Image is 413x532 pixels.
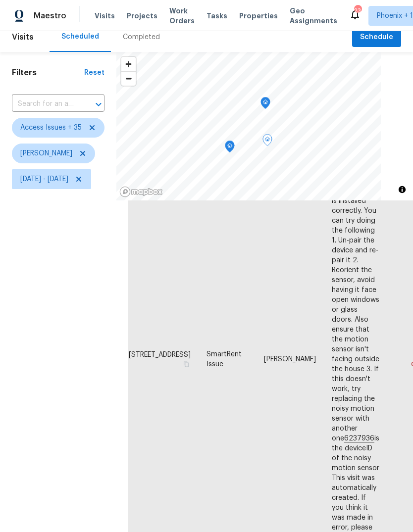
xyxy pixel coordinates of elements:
[20,123,82,133] span: Access Issues + 35
[12,68,84,78] h1: Filters
[121,71,136,86] button: Zoom out
[20,148,72,158] span: [PERSON_NAME]
[12,97,77,112] input: Search for an address...
[262,134,272,149] div: Map marker
[360,31,393,44] span: Schedule
[396,184,408,195] button: Toggle attribution
[116,52,381,200] canvas: Map
[377,11,413,21] span: Phoenix + 1
[206,12,227,19] span: Tasks
[121,57,136,71] button: Zoom in
[206,350,242,367] span: SmartRent Issue
[352,27,401,48] button: Schedule
[119,186,163,197] a: Mapbox homepage
[182,359,191,368] button: Copy Address
[354,6,361,16] div: 23
[239,11,278,21] span: Properties
[34,11,66,21] span: Maestro
[20,174,68,184] span: [DATE] - [DATE]
[344,435,374,442] chrome_annotation: 6237936
[92,97,105,111] button: Open
[95,11,115,21] span: Visits
[12,26,34,48] span: Visits
[264,355,316,362] span: [PERSON_NAME]
[127,11,157,21] span: Projects
[290,6,337,26] span: Geo Assignments
[84,68,104,78] div: Reset
[225,141,235,156] div: Map marker
[260,97,270,112] div: Map marker
[123,32,160,42] div: Completed
[399,184,405,195] span: Toggle attribution
[169,6,195,26] span: Work Orders
[61,32,99,42] div: Scheduled
[129,351,191,358] span: [STREET_ADDRESS]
